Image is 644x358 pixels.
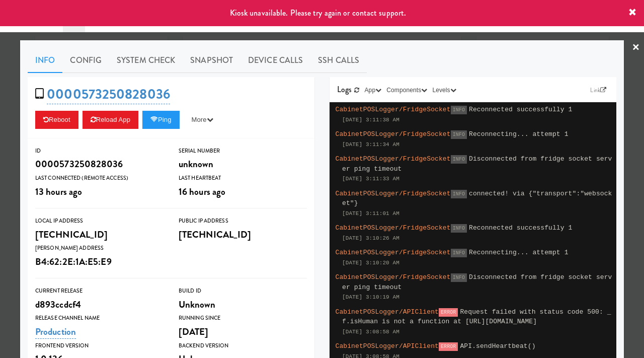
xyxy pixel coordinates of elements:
[35,156,164,173] div: 0000573250828036
[179,226,307,243] div: [TECHNICAL_ID]
[342,176,399,182] span: [DATE] 3:11:33 AM
[35,253,164,270] div: B4:62:2E:1A:E5:E9
[588,85,609,95] a: Link
[342,235,399,241] span: [DATE] 3:10:26 AM
[451,224,467,233] span: INFO
[451,155,467,164] span: INFO
[460,342,535,350] span: API.sendHeartbeat()
[469,106,572,113] span: Reconnected successfully 1
[28,48,62,73] a: Info
[451,106,467,114] span: INFO
[62,48,109,73] a: Config
[179,156,307,173] div: unknown
[469,249,569,256] span: Reconnecting... attempt 1
[632,32,640,63] a: ×
[336,190,451,197] span: CabinetPOSLogger/FridgeSocket
[342,294,399,300] span: [DATE] 3:10:19 AM
[362,85,384,95] button: App
[35,216,164,226] div: Local IP Address
[179,185,225,198] span: 16 hours ago
[179,146,307,156] div: Serial Number
[342,141,399,148] span: [DATE] 3:11:34 AM
[35,185,82,198] span: 13 hours ago
[342,260,399,266] span: [DATE] 3:10:20 AM
[384,85,430,95] button: Components
[240,48,310,73] a: Device Calls
[179,286,307,296] div: Build Id
[439,342,458,351] span: ERROR
[439,308,458,317] span: ERROR
[35,173,164,183] div: Last Connected (Remote Access)
[35,286,164,296] div: Current Release
[469,224,572,232] span: Reconnected successfully 1
[342,117,399,123] span: [DATE] 3:11:38 AM
[337,84,352,95] span: Logs
[451,190,467,198] span: INFO
[342,308,611,326] span: Request failed with status code 500: _f.isHuman is not a function at [URL][DOMAIN_NAME]
[179,325,209,338] span: [DATE]
[336,130,451,138] span: CabinetPOSLogger/FridgeSocket
[336,249,451,256] span: CabinetPOSLogger/FridgeSocket
[35,341,164,351] div: Frontend Version
[35,226,164,243] div: [TECHNICAL_ID]
[451,273,467,282] span: INFO
[47,85,170,104] a: 0000573250828036
[35,146,164,156] div: ID
[35,296,164,313] div: d893ccdcf4
[336,308,439,316] span: CabinetPOSLogger/APIClient
[179,216,307,226] div: Public IP Address
[451,130,467,139] span: INFO
[179,313,307,323] div: Running Since
[342,273,612,291] span: Disconnected from fridge socket server ping timeout
[142,111,180,129] button: Ping
[179,296,307,313] div: Unknown
[336,224,451,232] span: CabinetPOSLogger/FridgeSocket
[342,210,399,217] span: [DATE] 3:11:01 AM
[336,342,439,350] span: CabinetPOSLogger/APIClient
[183,48,240,73] a: Snapshot
[336,155,451,163] span: CabinetPOSLogger/FridgeSocket
[342,329,399,335] span: [DATE] 3:08:58 AM
[35,325,76,339] a: Production
[184,111,221,129] button: More
[342,155,612,173] span: Disconnected from fridge socket server ping timeout
[336,106,451,113] span: CabinetPOSLogger/FridgeSocket
[430,85,458,95] button: Levels
[342,190,612,207] span: connected! via {"transport":"websocket"}
[35,111,78,129] button: Reboot
[35,313,164,323] div: Release Channel Name
[83,111,138,129] button: Reload App
[179,173,307,183] div: Last Heartbeat
[336,273,451,281] span: CabinetPOSLogger/FridgeSocket
[230,7,407,19] span: Kiosk unavailable. Please try again or contact support.
[35,243,164,253] div: [PERSON_NAME] Address
[451,249,467,257] span: INFO
[310,48,367,73] a: SSH Calls
[109,48,183,73] a: System Check
[179,341,307,351] div: Backend Version
[469,130,569,138] span: Reconnecting... attempt 1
